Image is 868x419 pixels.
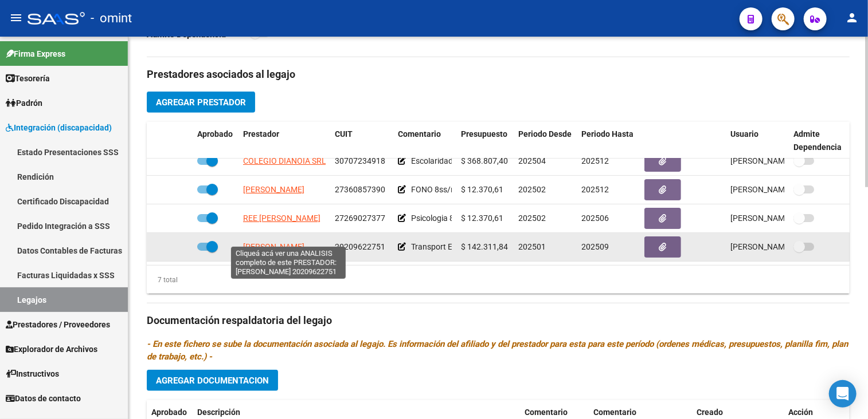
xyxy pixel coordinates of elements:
[243,185,304,194] span: [PERSON_NAME]
[461,156,508,165] span: $ 368.807,40
[789,122,852,160] datatable-header-cell: Admite Dependencia
[730,185,820,194] span: [PERSON_NAME] [DATE]
[9,11,23,25] mat-icon: menu
[243,242,304,251] span: [PERSON_NAME]
[335,156,385,165] span: 30707234918
[581,156,609,165] span: 202512
[335,214,385,223] span: 27269027377
[147,313,850,329] h3: Documentación respaldatoria del legajo
[243,129,279,139] span: Prestador
[243,214,320,223] span: REE [PERSON_NAME]
[147,274,178,286] div: 7 total
[335,185,385,194] span: 27360857390
[147,92,255,113] button: Agregar Prestador
[330,122,393,160] datatable-header-cell: CUIT
[398,129,441,139] span: Comentario
[6,392,81,405] span: Datos de contacto
[518,156,546,165] span: 202504
[147,370,278,391] button: Agregar Documentacion
[456,122,514,160] datatable-header-cell: Presupuesto
[411,214,480,223] span: Psicologia 8ss/mes
[845,11,859,25] mat-icon: person
[461,129,507,139] span: Presupuesto
[461,214,503,223] span: $ 12.370,61
[788,408,813,417] span: Acción
[577,122,640,160] datatable-header-cell: Periodo Hasta
[335,242,385,251] span: 20209622751
[6,318,110,331] span: Prestadores / Proveedores
[793,129,842,152] span: Admite Dependencia
[697,408,723,417] span: Creado
[581,185,609,194] span: 202512
[238,122,330,160] datatable-header-cell: Prestador
[514,122,577,160] datatable-header-cell: Periodo Desde
[829,380,857,408] div: Open Intercom Messenger
[6,72,50,85] span: Tesorería
[518,185,546,194] span: 202502
[411,185,466,194] span: FONO 8ss/mes
[393,122,456,160] datatable-header-cell: Comentario
[335,129,353,139] span: CUIT
[197,408,240,417] span: Descripción
[243,156,326,165] span: COLEGIO DIANOIA SRL
[6,367,59,380] span: Instructivos
[411,156,564,165] span: Escolaridad Primaria Jornada Simple Cat A
[730,214,820,223] span: [PERSON_NAME] [DATE]
[91,6,132,31] span: - omint
[6,97,42,109] span: Padrón
[156,97,246,108] span: Agregar Prestador
[525,408,568,417] span: Comentario
[147,66,850,82] h3: Prestadores asociados al legajo
[461,242,508,251] span: $ 142.311,84
[147,339,848,362] i: - En este fichero se sube la documentación asociada al legajo. Es información del afiliado y del ...
[518,129,572,139] span: Periodo Desde
[411,242,530,251] span: Transport Educativo 264km /mes
[156,375,269,386] span: Agregar Documentacion
[730,156,820,165] span: [PERSON_NAME] [DATE]
[581,214,609,223] span: 202506
[197,129,233,139] span: Aprobado
[518,242,546,251] span: 202501
[6,48,65,60] span: Firma Express
[6,343,97,355] span: Explorador de Archivos
[193,122,238,160] datatable-header-cell: Aprobado
[6,121,112,134] span: Integración (discapacidad)
[518,214,546,223] span: 202502
[581,242,609,251] span: 202509
[461,185,503,194] span: $ 12.370,61
[151,408,187,417] span: Aprobado
[730,242,820,251] span: [PERSON_NAME] [DATE]
[726,122,789,160] datatable-header-cell: Usuario
[581,129,634,139] span: Periodo Hasta
[730,129,758,139] span: Usuario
